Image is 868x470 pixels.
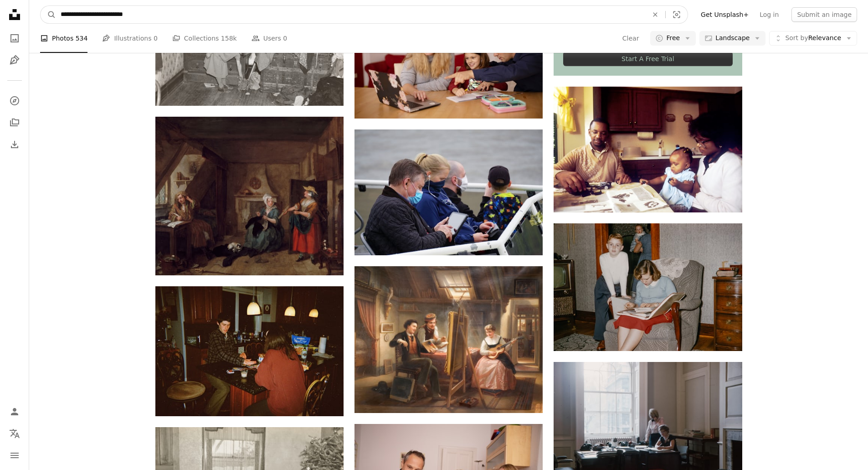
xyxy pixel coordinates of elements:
span: 0 [283,33,287,43]
span: 0 [154,33,158,43]
button: Landscape [699,31,765,46]
span: Landscape [715,34,750,43]
a: Download History [5,135,24,154]
a: Home — Unsplash [5,5,24,26]
a: man in black jacket holding white tablet computer [354,188,543,196]
a: Log in / Sign up [5,403,24,421]
div: Start A Free Trial [563,52,732,66]
a: man and woman with child sitting beside table [554,145,742,153]
a: Illustrations 0 [102,24,157,53]
button: Menu [5,446,24,465]
button: Visual search [666,6,688,23]
button: Clear [645,6,665,23]
img: a woman sitting in a chair next to a young boy [554,223,742,351]
button: Free [650,31,696,46]
button: Language [5,424,24,443]
img: man and woman with child sitting beside table [554,87,742,212]
a: Illustrations [5,51,24,69]
span: Relevance [785,34,841,43]
button: Sort byRelevance [769,31,857,46]
button: Search Unsplash [41,6,56,23]
form: Find visuals sitewide [40,5,688,24]
a: Get Unsplash+ [695,7,754,22]
button: Clear [622,31,640,46]
a: a woman sitting in a chair next to a young boy [554,283,742,291]
img: man in black jacket holding white tablet computer [354,129,543,255]
a: woman standing beside sitting woman beside desk [554,420,742,429]
button: Submit an image [791,7,857,22]
a: woman in gray long sleeve shirt sitting beside boy in blue sweater [354,52,543,60]
a: Users 0 [252,24,288,53]
span: Sort by [785,34,808,41]
span: 158k [221,33,237,43]
a: a man and a woman sitting at a kitchen counter [155,347,344,355]
a: Collections 158k [172,24,237,53]
a: a painting of a man playing a guitar with two women [354,335,543,343]
a: a painting of two women in a room [155,192,344,200]
img: a painting of a man playing a guitar with two women [354,266,543,413]
img: a man and a woman sitting at a kitchen counter [155,286,344,416]
a: Explore [5,92,24,110]
a: Collections [5,114,24,132]
a: Photos [5,29,24,47]
a: Log in [754,7,784,22]
span: Free [666,34,680,43]
img: a painting of two women in a room [155,117,344,275]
